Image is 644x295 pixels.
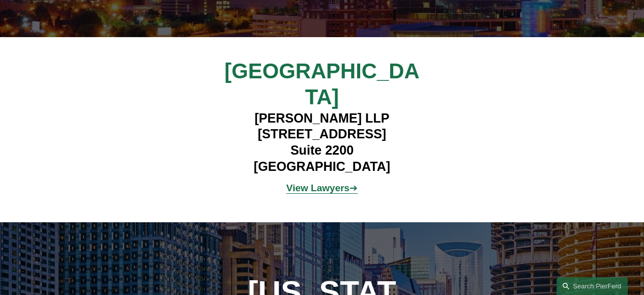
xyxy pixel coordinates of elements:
[286,183,349,193] strong: View Lawyers
[286,183,358,193] span: ➔
[286,183,358,193] a: View Lawyers➔
[224,59,419,109] span: [GEOGRAPHIC_DATA]
[196,110,448,175] h4: [PERSON_NAME] LLP [STREET_ADDRESS] Suite 2200 [GEOGRAPHIC_DATA]
[557,277,628,295] a: Search this site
